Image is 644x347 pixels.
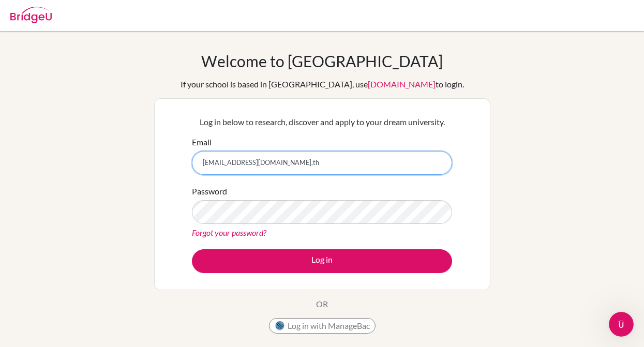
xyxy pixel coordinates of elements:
h1: Welcome to [GEOGRAPHIC_DATA] [201,52,443,70]
p: OR [316,298,328,310]
button: Log in [192,249,452,273]
p: Log in below to research, discover and apply to your dream university. [192,116,452,128]
label: Email [192,136,212,148]
button: Log in with ManageBac [269,318,376,334]
img: Bridge-U [10,7,52,23]
a: Forgot your password? [192,228,266,237]
div: If your school is based in [GEOGRAPHIC_DATA], use to login. [181,78,464,90]
iframe: Intercom live chat [609,312,634,337]
a: [DOMAIN_NAME] [368,79,436,89]
label: Password [192,185,227,198]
